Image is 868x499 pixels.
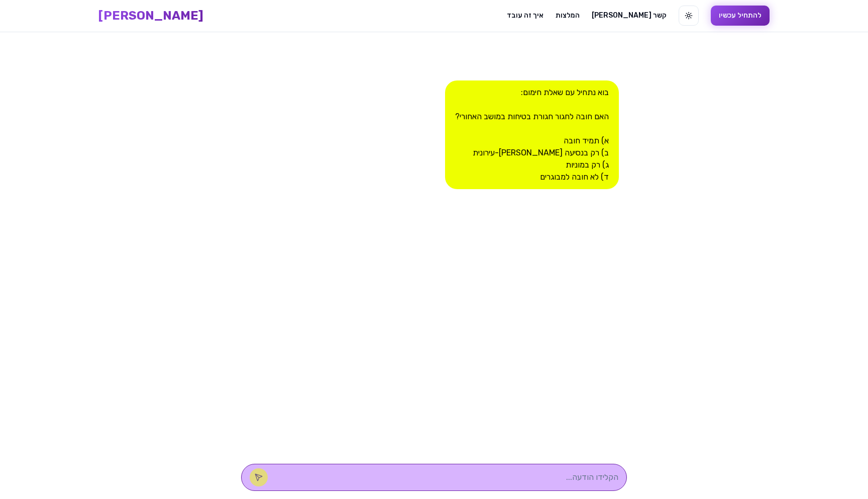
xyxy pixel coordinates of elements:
a: [PERSON_NAME] קשר [592,11,667,21]
a: איך זה עובד [507,11,544,21]
a: המלצות [556,11,580,21]
div: בוא נתחיל עם שאלת חימום: האם חובה לחגור חגורת בטיחות במושב האחורי? א) תמיד חובה ב) רק בנסיעה [PER... [445,80,619,189]
a: [PERSON_NAME] [98,8,203,24]
button: להתחיל עכשיו [711,6,770,26]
